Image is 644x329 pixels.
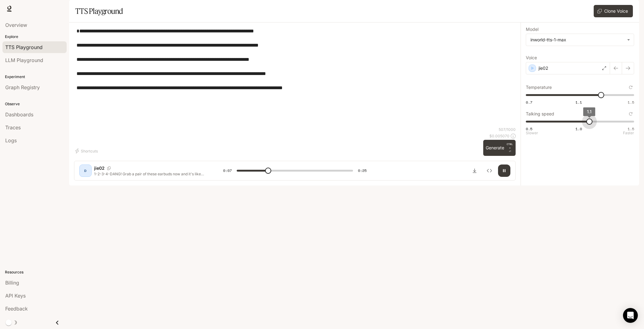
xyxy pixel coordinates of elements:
button: Copy Voice ID [105,166,113,170]
p: Faster [623,131,634,135]
p: Voice [526,56,537,60]
p: Temperature [526,85,552,90]
p: 1-2-3-4-DANG! Grab a pair of these earbuds now and it's like getting two for the price of one. I ... [94,171,208,177]
button: Download audio [468,164,481,177]
p: Slower [526,131,538,135]
h1: TTS Playground [75,5,123,17]
div: Open Intercom Messenger [623,308,638,323]
p: Model [526,27,538,31]
span: 1.1 [575,100,582,105]
button: GenerateCTRL +⏎ [483,140,516,156]
span: 0.5 [526,126,532,131]
span: 1.0 [575,126,582,131]
p: CTRL + [507,142,513,150]
button: Shortcuts [74,146,100,156]
button: Reset to default [627,110,634,117]
div: inworld-tts-1-max [530,37,624,43]
p: jie02 [94,165,105,171]
div: D [81,166,90,176]
span: 1.5 [628,100,634,105]
button: Clone Voice [594,5,633,17]
span: 0.7 [526,100,532,105]
button: Inspect [483,164,496,177]
p: Talking speed [526,112,554,116]
span: 1.1 [587,109,592,114]
button: Reset to default [627,84,634,91]
p: jie02 [538,65,548,71]
span: 0:25 [358,168,367,174]
span: 0:07 [223,168,232,174]
div: inworld-tts-1-max [526,34,634,46]
span: 1.5 [628,126,634,131]
p: ⏎ [507,142,513,153]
